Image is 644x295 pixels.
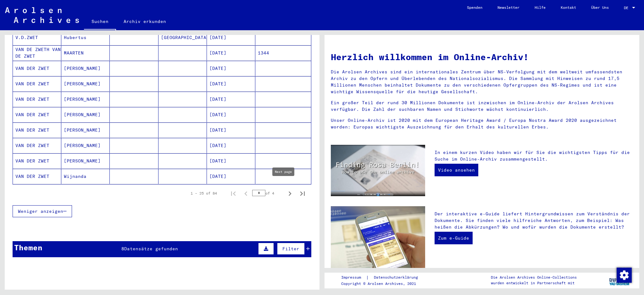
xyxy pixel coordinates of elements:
[158,30,207,45] mat-cell: [GEOGRAPHIC_DATA]
[341,274,425,281] div: |
[207,138,255,153] mat-cell: [DATE]
[616,267,631,282] div: Zustimmung ändern
[207,30,255,45] mat-cell: [DATE]
[491,280,577,286] p: wurden entwickelt in Partnerschaft mit
[435,211,633,230] p: Der interaktive e-Guide liefert Hintergrundwissen zum Verständnis der Dokumente. Sie finden viele...
[207,169,255,184] mat-cell: [DATE]
[331,69,633,95] p: Die Arolsen Archives sind ein internationales Zentrum über NS-Verfolgung mit dem weltweit umfasse...
[277,243,305,255] button: Filter
[84,14,116,30] a: Suchen
[61,45,110,60] mat-cell: MAARTEN
[61,122,110,138] mat-cell: [PERSON_NAME]
[61,107,110,122] mat-cell: [PERSON_NAME]
[61,138,110,153] mat-cell: [PERSON_NAME]
[18,208,63,214] span: Weniger anzeigen
[207,107,255,122] mat-cell: [DATE]
[13,205,72,217] button: Weniger anzeigen
[491,275,577,280] p: Die Arolsen Archives Online-Collections
[13,169,61,184] mat-cell: VAN DER ZWET
[435,232,473,244] a: Zum e-Guide
[624,6,631,10] span: DE
[435,149,633,162] p: In einem kurzen Video haben wir für Sie die wichtigsten Tipps für die Suche im Online-Archiv zusa...
[252,190,284,196] div: of 4
[227,187,240,200] button: First page
[13,45,61,60] mat-cell: VAN DE ZWETH VAN DE ZWET
[14,242,42,253] div: Themen
[255,45,311,60] mat-cell: 1344
[296,187,309,200] button: Last page
[13,30,61,45] mat-cell: V.D.ZWET
[369,274,425,281] a: Datenschutzerklärung
[284,187,296,200] button: Next page
[341,281,425,286] p: Copyright © Arolsen Archives, 2021
[331,117,633,130] p: Unser Online-Archiv ist 2020 mit dem European Heritage Award / Europa Nostra Award 2020 ausgezeic...
[331,145,425,196] img: video.jpg
[13,92,61,107] mat-cell: VAN DER ZWET
[331,206,425,269] img: eguide.jpg
[121,246,124,252] span: 8
[191,190,217,196] div: 1 – 25 of 84
[124,246,178,252] span: Datensätze gefunden
[207,76,255,91] mat-cell: [DATE]
[61,30,110,45] mat-cell: Hubertus
[61,61,110,76] mat-cell: [PERSON_NAME]
[207,92,255,107] mat-cell: [DATE]
[61,153,110,168] mat-cell: [PERSON_NAME]
[13,138,61,153] mat-cell: VAN DER ZWET
[61,76,110,91] mat-cell: [PERSON_NAME]
[331,99,633,113] p: Ein großer Teil der rund 30 Millionen Dokumente ist inzwischen im Online-Archiv der Arolsen Archi...
[608,272,631,288] img: yv_logo.png
[13,122,61,138] mat-cell: VAN DER ZWET
[207,153,255,168] mat-cell: [DATE]
[341,274,366,281] a: Impressum
[282,246,299,252] span: Filter
[331,50,633,64] h1: Herzlich willkommen im Online-Archiv!
[116,14,174,29] a: Archiv erkunden
[207,45,255,60] mat-cell: [DATE]
[207,122,255,138] mat-cell: [DATE]
[61,92,110,107] mat-cell: [PERSON_NAME]
[435,164,478,176] a: Video ansehen
[13,61,61,76] mat-cell: VAN DER ZWET
[13,153,61,168] mat-cell: VAN DER ZWET
[240,187,252,200] button: Previous page
[61,169,110,184] mat-cell: Wijnanda
[207,61,255,76] mat-cell: [DATE]
[617,268,632,283] img: Zustimmung ändern
[13,76,61,91] mat-cell: VAN DER ZWET
[5,7,79,23] img: Arolsen_neg.svg
[13,107,61,122] mat-cell: VAN DER ZWET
